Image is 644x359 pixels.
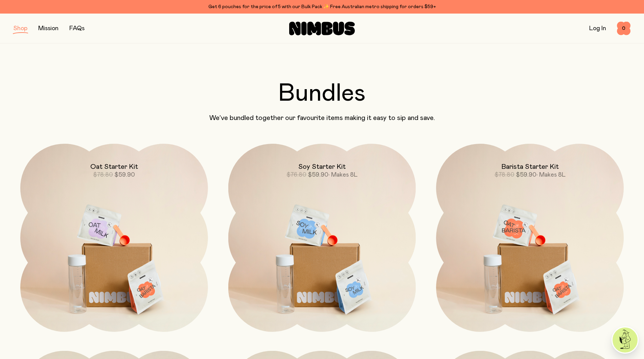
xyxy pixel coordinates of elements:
[20,144,208,332] a: Oat Starter Kit$78.80$59.90
[69,25,85,32] a: FAQs
[613,327,638,353] img: agent
[516,172,536,178] span: $59.90
[501,163,559,171] h2: Barista Starter Kit
[436,144,624,332] a: Barista Starter Kit$78.80$59.90• Makes 8L
[589,25,606,32] a: Log In
[38,25,59,32] a: Mission
[14,3,630,11] div: Get 6 pouches for the price of 5 with our Bulk Pack ✨ Free Australian metro shipping for orders $59+
[93,172,113,178] span: $78.80
[90,163,138,171] h2: Oat Starter Kit
[228,144,416,332] a: Soy Starter Kit$76.80$59.90• Makes 8L
[617,22,630,35] button: 0
[14,114,630,122] p: We’ve bundled together our favourite items making it easy to sip and save.
[495,172,514,178] span: $78.80
[328,172,358,178] span: • Makes 8L
[14,81,630,106] h2: Bundles
[298,163,346,171] h2: Soy Starter Kit
[114,172,135,178] span: $59.90
[286,172,306,178] span: $76.80
[536,172,566,178] span: • Makes 8L
[308,172,328,178] span: $59.90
